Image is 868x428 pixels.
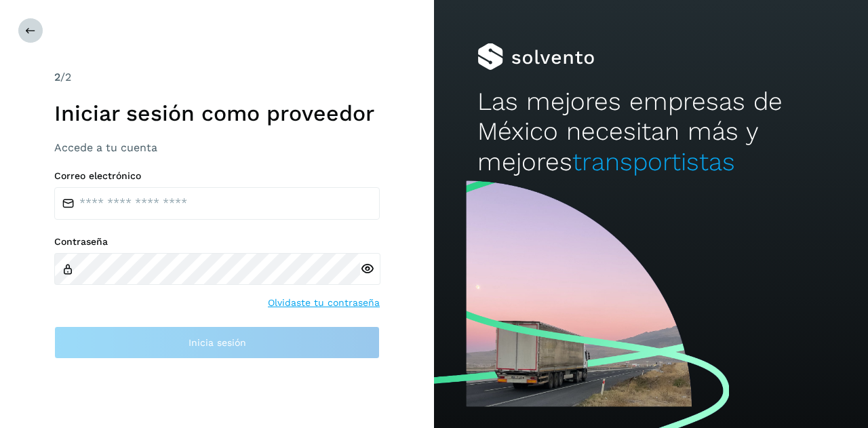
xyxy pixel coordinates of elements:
span: 2 [54,71,60,83]
label: Contraseña [54,236,380,248]
label: Correo electrónico [54,170,380,182]
a: Olvidaste tu contraseña [268,296,380,310]
h1: Iniciar sesión como proveedor [54,100,380,126]
h3: Accede a tu cuenta [54,141,380,154]
span: Inicia sesión [189,338,246,347]
div: /2 [54,69,380,85]
button: Inicia sesión [54,326,380,359]
h2: Las mejores empresas de México necesitan más y mejores [477,87,825,177]
span: transportistas [572,147,735,176]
